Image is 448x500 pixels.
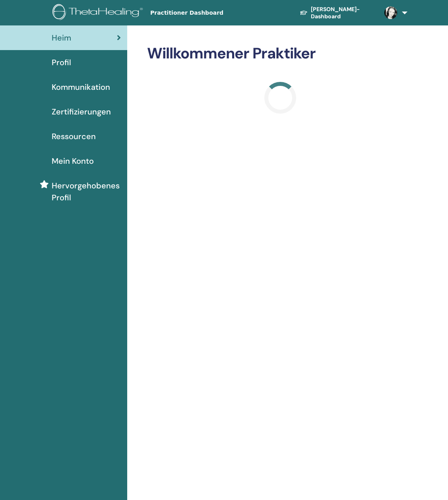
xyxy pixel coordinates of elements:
[52,32,71,44] span: Heim
[52,155,94,167] span: Mein Konto
[300,10,308,16] img: graduation-cap-white.svg
[293,2,378,24] a: [PERSON_NAME]-Dashboard
[147,45,413,63] h2: Willkommener Praktiker
[52,81,110,93] span: Kommunikation
[52,130,96,142] span: Ressourcen
[384,6,397,19] img: default.jpg
[52,106,111,118] span: Zertifizierungen
[52,180,121,203] span: Hervorgehobenes Profil
[52,4,145,22] img: logo.png
[150,9,270,17] span: Practitioner Dashboard
[52,56,71,68] span: Profil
